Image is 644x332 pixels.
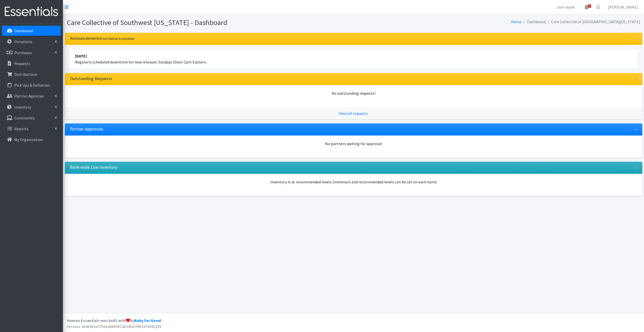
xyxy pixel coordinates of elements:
a: Distributions [2,69,61,79]
a: Home [511,19,521,24]
a: Reports [2,124,61,134]
a: View all requests [339,111,368,116]
strong: [DATE] [75,53,87,58]
a: Donations [2,37,61,47]
p: Distributions [14,72,37,77]
li: Dashboard [521,18,546,25]
div: No partners waiting for approval [70,141,637,147]
a: Dashboard [2,26,61,36]
p: Partner Agencies [14,93,44,98]
h3: Partner Approvals [70,126,103,132]
small: from Human Essentials [100,36,134,41]
p: Reports [14,126,28,131]
a: Purchases [2,48,61,58]
p: Inventory [14,105,31,110]
span: 2 [588,4,591,8]
h3: Outstanding Requests [70,76,112,81]
h3: Bank-wide Low inventory [70,165,117,170]
a: User Guide [553,2,579,12]
p: My Organization [14,137,43,142]
strong: Human Essentials was built with by . [67,318,162,323]
span: Version: 2b4d3e5e5756ea860081a6349a1f861d7e842292 [67,324,162,329]
p: Requests [14,61,30,66]
p: Pick Ups & Deliveries [14,83,50,88]
h3: Announcements [70,36,134,41]
h1: Care Collective of Southwest [US_STATE] - Dashboard [67,18,352,27]
p: Dashboard [14,28,33,33]
a: Requests [2,58,61,69]
a: Ruby for Good [134,318,161,323]
a: My Organization [2,135,61,145]
a: Pick Ups & Deliveries [2,80,61,90]
a: Inventory [2,102,61,112]
img: HumanEssentials [2,3,61,20]
a: [PERSON_NAME] [604,2,642,12]
p: Community [14,115,35,120]
a: Partner Agencies [2,91,61,101]
p: Inventory is at recommended levels (minimum and recommended levels can be set on each item) [70,179,637,185]
p: Donations [14,39,32,44]
li: Care Collective of [GEOGRAPHIC_DATA][US_STATE] [546,18,640,25]
li: Regularly scheduled downtime for new releases: Sundays 10am-1pm Eastern. [70,50,637,68]
div: No outstanding requests! [70,90,637,96]
a: 2 [581,2,592,12]
a: Community [2,113,61,123]
p: Purchases [14,50,32,55]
